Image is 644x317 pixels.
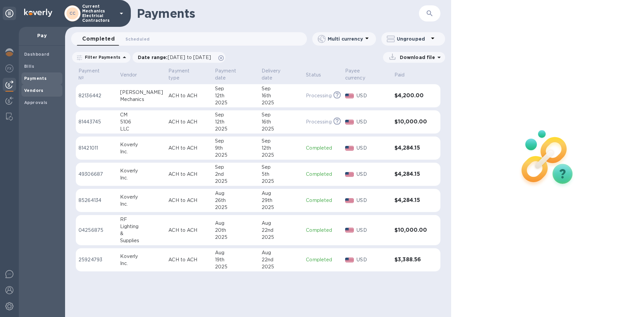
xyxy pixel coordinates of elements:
div: Inc. [120,174,163,181]
div: Unpin categories [3,7,16,20]
div: Aug [215,249,256,256]
p: Completed [306,256,339,263]
div: 2025 [215,125,256,133]
div: Koverly [120,194,163,201]
div: 16th [262,118,301,125]
b: Dashboard [24,52,50,57]
h3: $10,000.00 [394,119,427,125]
img: Foreign exchange [5,64,13,72]
p: Ungrouped [397,36,429,42]
p: 25924793 [78,256,115,263]
div: 2nd [215,171,256,178]
span: Completed [82,34,115,44]
img: USD [345,198,354,203]
h3: $4,284.15 [394,171,427,177]
img: USD [345,172,354,177]
div: 22nd [262,256,301,263]
p: Delivery date [262,67,292,82]
p: Payment type [168,67,201,82]
div: Sep [262,111,301,118]
div: CM [120,111,163,118]
div: 26th [215,197,256,204]
p: 04256875 [78,227,115,234]
p: Date range : [138,54,214,61]
p: ACH to ACH [168,92,210,99]
div: [PERSON_NAME] [120,89,163,96]
div: 22nd [262,227,301,234]
div: Date range:[DATE] to [DATE] [132,52,225,63]
p: 81443745 [78,118,115,125]
p: USD [357,145,389,152]
div: Aug [262,220,301,227]
div: 2025 [215,234,256,241]
div: 9th [215,145,256,152]
img: USD [345,120,354,124]
div: 2025 [262,125,301,133]
div: Aug [262,190,301,197]
span: Payment date [215,67,256,82]
div: 2025 [262,204,301,211]
p: Payment № [78,67,106,82]
p: Completed [306,197,339,204]
p: Completed [306,171,339,178]
p: Completed [306,227,339,234]
img: USD [345,258,354,262]
div: Sep [215,85,256,92]
p: Download file [397,54,435,61]
div: 2025 [215,204,256,211]
img: USD [345,94,354,98]
p: ACH to ACH [168,256,210,263]
p: ACH to ACH [168,227,210,234]
div: Sep [262,138,301,145]
p: Filter Payments [82,54,120,60]
div: 12th [262,145,301,152]
h3: $10,000.00 [394,227,427,233]
p: 85264134 [78,197,115,204]
p: Current Mechanics Electrical Contractors [82,4,116,23]
p: USD [357,92,389,99]
span: [DATE] to [DATE] [168,55,211,60]
b: Bills [24,64,34,69]
div: 2025 [215,263,256,270]
p: Processing [306,118,331,125]
p: Paid [394,71,405,78]
div: 2025 [262,263,301,270]
b: Approvals [24,100,48,105]
div: Inc. [120,260,163,267]
p: Payee currency [345,67,380,82]
div: Supplies [120,237,163,244]
span: Payee currency [345,67,389,82]
div: RF [120,216,163,223]
p: USD [357,118,389,125]
div: 16th [262,92,301,99]
div: 20th [215,227,256,234]
div: 5106 [120,118,163,125]
div: Aug [215,190,256,197]
div: 2025 [215,178,256,185]
p: ACH to ACH [168,171,210,178]
span: Paid [394,71,414,78]
img: Logo [24,9,52,17]
div: 2025 [262,99,301,106]
div: 2025 [215,99,256,106]
div: 19th [215,256,256,263]
p: ACH to ACH [168,118,210,125]
p: USD [357,171,389,178]
p: 49306687 [78,171,115,178]
h3: $4,200.00 [394,93,427,99]
span: Vendor [120,71,146,78]
b: Payments [24,76,47,81]
h3: $3,388.56 [394,257,427,263]
div: 2025 [262,178,301,185]
div: Aug [215,220,256,227]
div: 2025 [262,152,301,159]
p: Payment date [215,67,248,82]
div: Mechanics [120,96,163,103]
div: Aug [262,249,301,256]
img: USD [345,146,354,151]
div: Koverly [120,167,163,174]
div: Koverly [120,141,163,148]
div: 2025 [262,234,301,241]
p: ACH to ACH [168,197,210,204]
div: 12th [215,92,256,99]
